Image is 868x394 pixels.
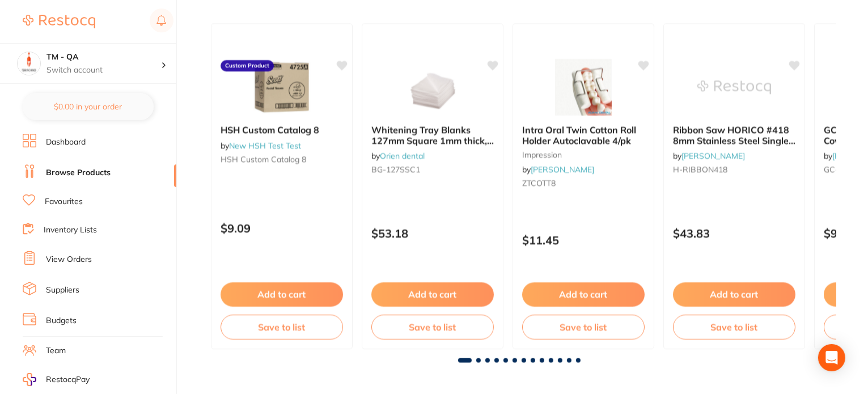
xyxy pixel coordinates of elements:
[371,282,494,306] button: Add to cart
[23,15,95,28] img: Restocq Logo
[23,373,90,386] a: RestocqPay
[673,315,795,340] button: Save to list
[46,65,161,76] p: Switch account
[522,178,556,188] span: ZTCOTT8
[371,164,420,175] span: BG-127SSC1
[380,151,425,161] a: Orien dental
[697,59,771,116] img: Ribbon Saw HORICO #418 8mm Stainless Steel Single Sidex12
[371,227,494,240] p: $53.18
[245,59,319,116] img: HSH Custom Catalog 8
[673,164,727,175] span: H-RIBBON418
[371,151,425,161] span: by
[46,374,90,385] span: RestocqPay
[23,9,95,35] a: Restocq Logo
[221,315,343,340] button: Save to list
[818,344,845,371] div: Open Intercom Messenger
[45,196,83,207] a: Favourites
[547,59,620,116] img: Intra Oral Twin Cotton Roll Holder Autoclavable 4/pk
[522,150,645,159] small: impression
[46,315,77,327] a: Budgets
[221,282,343,306] button: Add to cart
[46,254,92,265] a: View Orders
[522,315,645,340] button: Save to list
[531,164,594,175] a: [PERSON_NAME]
[673,282,795,306] button: Add to cart
[371,124,494,156] span: Whitening Tray Blanks 127mm Square 1mm thick, Pack of 10
[23,93,154,120] button: $0.00 in your order
[673,125,795,146] b: Ribbon Saw HORICO #418 8mm Stainless Steel Single Sidex12
[371,125,494,146] b: Whitening Tray Blanks 127mm Square 1mm thick, Pack of 10
[23,373,36,386] img: RestocqPay
[221,154,306,164] span: HSH Custom Catalog 8
[221,125,343,135] b: HSH Custom Catalog 8
[522,125,645,146] b: Intra Oral Twin Cotton Roll Holder Autoclavable 4/pk
[44,224,97,236] a: Inventory Lists
[46,285,79,296] a: Suppliers
[396,59,469,116] img: Whitening Tray Blanks 127mm Square 1mm thick, Pack of 10
[46,137,86,148] a: Dashboard
[673,151,745,161] span: by
[522,164,594,175] span: by
[229,141,301,151] a: New HSH Test Test
[673,124,795,156] span: Ribbon Saw HORICO #418 8mm Stainless Steel Single Sidex12
[18,52,40,75] img: TM - QA
[673,227,795,240] p: $43.83
[46,167,111,179] a: Browse Products
[46,52,161,63] h4: TM - QA
[221,60,274,71] label: Custom Product
[522,234,645,247] p: $11.45
[221,141,301,151] span: by
[681,151,745,161] a: [PERSON_NAME]
[221,222,343,235] p: $9.09
[522,124,636,146] span: Intra Oral Twin Cotton Roll Holder Autoclavable 4/pk
[46,345,66,357] a: Team
[221,124,319,135] span: HSH Custom Catalog 8
[522,282,645,306] button: Add to cart
[371,315,494,340] button: Save to list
